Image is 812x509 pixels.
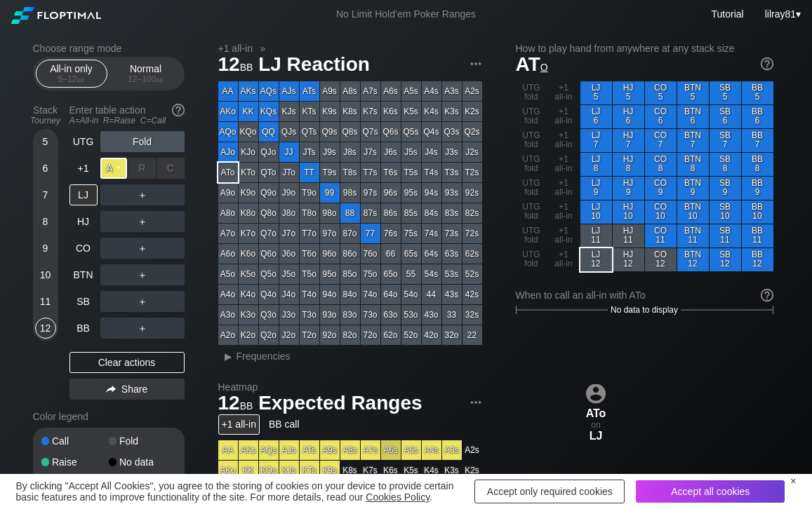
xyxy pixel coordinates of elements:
div: SB 12 [710,248,741,271]
div: 53o [401,305,421,325]
div: KQs [259,102,279,121]
div: 73o [361,305,380,325]
div: 75s [401,224,421,243]
div: 98s [340,183,360,203]
div: T6o [300,244,319,264]
div: 8 [35,211,56,232]
div: 85o [340,264,360,284]
img: icon-avatar.b40e07d9.svg [586,384,606,403]
div: 62s [462,244,482,264]
div: CO 9 [645,177,677,200]
div: BTN 8 [677,153,709,176]
div: CO 8 [645,153,677,176]
div: 65o [381,264,401,284]
img: Floptimal logo [11,7,101,24]
div: 33 [442,305,462,325]
div: K5s [401,102,421,121]
div: UTG fold [516,177,547,200]
div: K7o [239,224,258,243]
div: J7o [279,224,299,243]
div: K6o [239,244,258,264]
div: No data [109,457,176,467]
div: SB 11 [710,224,741,247]
div: 52o [401,325,421,345]
div: 86o [340,244,360,264]
div: A7s [361,81,380,101]
div: 84o [340,285,360,304]
div: 54o [401,285,421,304]
div: 95o [320,264,340,284]
div: +1 all-in [548,177,580,200]
div: T4s [422,163,441,182]
div: 77 [361,224,380,243]
div: 87o [340,224,360,243]
div: BTN 12 [677,248,709,271]
div: 97o [320,224,340,243]
div: T7o [300,224,319,243]
div: 88 [340,203,360,223]
div: HJ 10 [613,201,644,224]
div: A3o [218,305,238,325]
div: 11 [35,291,56,312]
span: LJ Reaction [256,54,372,77]
div: 93o [320,305,340,325]
div: 12 [35,318,56,339]
img: share.864f2f62.svg [106,386,116,393]
img: ellipsis.fd386fe8.svg [468,395,484,410]
div: HJ 11 [613,224,644,247]
div: LJ 9 [580,177,612,200]
div: ＋ [100,291,185,312]
div: +1 all-in [548,153,580,176]
div: A6o [218,244,238,264]
div: Q3s [442,122,462,142]
div: J7s [361,142,380,162]
h2: Choose range mode [33,43,185,54]
div: KQo [239,122,258,142]
div: All-in [100,158,185,179]
div: 82o [340,325,360,345]
div: BB 10 [742,201,773,224]
div: BB 5 [742,81,773,104]
div: T9s [320,163,340,182]
div: J8s [340,142,360,162]
div: Q6o [259,244,279,264]
div: K8s [340,102,360,121]
div: BTN 6 [677,105,709,128]
div: T3s [442,163,462,182]
div: J6s [381,142,401,162]
span: +1 all-in [216,42,255,55]
div: × [790,475,796,487]
div: AA [218,81,238,101]
div: 96o [320,244,340,264]
div: J2o [279,325,299,345]
div: A6s [381,81,401,101]
div: LJ 6 [580,105,612,128]
div: J3o [279,305,299,325]
div: 7 [35,184,56,205]
div: Q5o [259,264,279,284]
span: o [540,58,548,74]
div: 76o [361,244,380,264]
div: ▾ [761,6,803,22]
div: K2o [239,325,258,345]
div: A9o [218,183,238,203]
div: 52s [462,264,482,284]
div: UTG fold [516,153,547,176]
div: BB 7 [742,129,773,152]
div: No Limit Hold’em Poker Ranges [315,8,497,23]
div: 75o [361,264,380,284]
div: 96s [381,183,401,203]
div: KJs [279,102,299,121]
div: BTN [69,264,98,285]
div: J9o [279,183,299,203]
div: Accept all cookies [636,480,785,503]
div: ＋ [100,264,185,285]
div: Q7s [361,122,380,142]
div: A2s [462,81,482,101]
div: +1 all-in [548,248,580,271]
div: 94s [422,183,441,203]
div: K4o [239,285,258,304]
div: A5o [218,264,238,284]
div: KTo [239,163,258,182]
div: J9s [320,142,340,162]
